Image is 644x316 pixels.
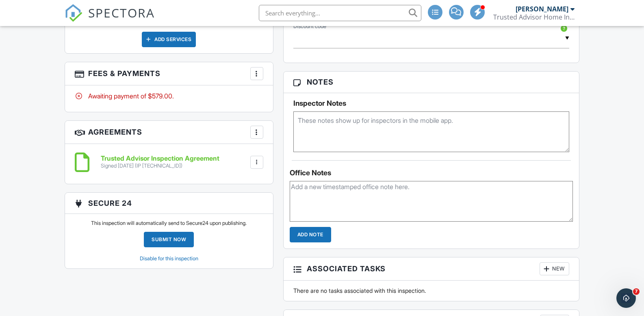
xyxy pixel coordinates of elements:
a: SPECTORA [65,11,155,28]
label: Discount code [293,23,326,30]
div: Add Services [142,32,196,47]
h3: Notes [284,72,579,93]
p: This inspection will automatically send to Secure24 upon publishing. [91,220,247,227]
span: 7 [633,288,640,295]
div: Awaiting payment of $579.00. [75,92,263,100]
div: There are no tasks associated with this inspection. [288,287,575,295]
div: Signed [DATE] (IP [TECHNICAL_ID]) [101,163,219,169]
h3: Fees & Payments [65,62,273,85]
iframe: Intercom live chat [616,288,636,308]
input: Add Note [290,227,331,242]
h5: Inspector Notes [293,99,570,107]
a: Submit Now [144,232,194,247]
h6: Trusted Advisor Inspection Agreement [101,155,219,162]
h3: Secure 24 [65,193,273,214]
input: Search everything... [259,5,421,21]
img: The Best Home Inspection Software - Spectora [65,4,82,22]
a: Trusted Advisor Inspection Agreement Signed [DATE] (IP [TECHNICAL_ID]) [101,155,219,169]
div: Office Notes [290,169,573,177]
div: New [540,262,569,275]
span: SPECTORA [88,4,155,21]
span: Associated Tasks [307,263,386,274]
a: Disable for this inspection [140,255,198,262]
div: Trusted Advisor Home Inspections [493,13,575,21]
h3: Agreements [65,121,273,144]
div: [PERSON_NAME] [516,5,568,13]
